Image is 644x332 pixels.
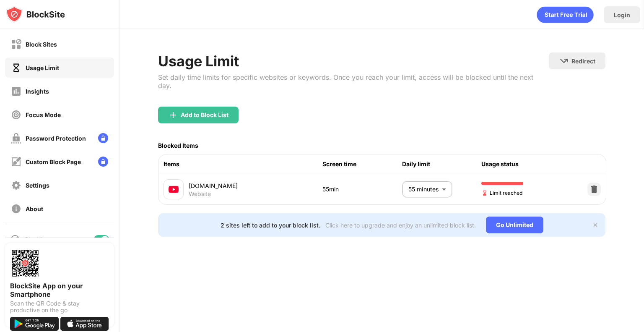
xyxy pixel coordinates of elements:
img: focus-off.svg [11,110,21,120]
div: Add to Block List [181,112,229,118]
img: lock-menu.svg [98,133,108,143]
div: Insights [26,88,49,95]
div: Click here to upgrade and enjoy an unlimited block list. [325,222,476,229]
img: settings-off.svg [11,180,21,191]
div: Custom Block Page [26,158,81,165]
img: download-on-the-app-store.svg [60,317,109,331]
img: blocking-icon.svg [10,234,20,244]
div: animation [537,6,594,23]
div: BlockSite App on your Smartphone [10,282,109,298]
div: [DOMAIN_NAME] [189,181,322,190]
div: Blocking [25,236,49,243]
div: 55min [322,185,402,194]
img: get-it-on-google-play.svg [10,317,59,331]
div: Screen time [322,159,402,169]
img: x-button.svg [592,222,599,228]
div: Settings [26,182,49,189]
img: time-usage-on.svg [11,63,21,73]
div: Usage status [481,159,561,169]
img: hourglass-end.svg [481,190,488,196]
img: insights-off.svg [11,86,21,97]
img: about-off.svg [11,204,21,214]
img: options-page-qr-code.png [10,248,40,278]
div: Go Unlimited [486,217,543,233]
div: Set daily time limits for specific websites or keywords. Once you reach your limit, access will b... [158,73,549,90]
div: Blocked Items [158,142,198,149]
div: Scan the QR Code & stay productive on the go [10,300,109,314]
div: Login [614,11,630,18]
div: Usage Limit [26,64,59,71]
img: logo-blocksite.svg [6,6,65,23]
img: lock-menu.svg [98,157,108,167]
div: Usage Limit [158,52,549,70]
img: block-off.svg [11,39,21,50]
div: Items [164,159,322,169]
div: Website [189,190,211,198]
div: 2 sites left to add to your block list. [221,222,320,229]
img: customize-block-page-off.svg [11,157,21,167]
div: About [26,205,43,212]
p: 55 minutes [408,185,439,194]
div: Block Sites [26,41,57,48]
div: Daily limit [402,159,482,169]
span: Limit reached [481,189,522,197]
img: password-protection-off.svg [11,133,21,144]
img: favicons [169,184,179,194]
div: Password Protection [26,135,86,142]
div: Redirect [571,58,595,65]
div: Focus Mode [26,111,61,118]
